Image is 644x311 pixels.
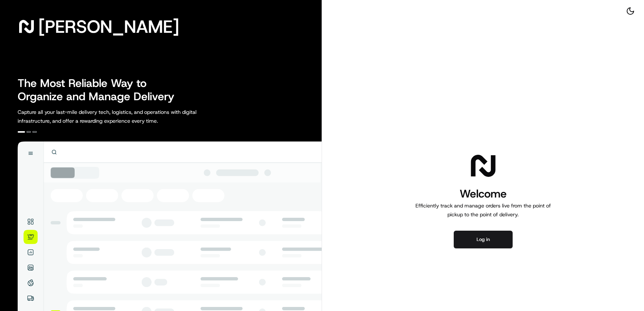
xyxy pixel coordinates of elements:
[413,186,554,201] h1: Welcome
[38,19,179,34] span: [PERSON_NAME]
[18,108,230,125] p: Capture all your last-mile delivery tech, logistics, and operations with digital infrastructure, ...
[454,231,513,248] button: Log in
[18,77,183,103] h2: The Most Reliable Way to Organize and Manage Delivery
[413,201,554,219] p: Efficiently track and manage orders live from the point of pickup to the point of delivery.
